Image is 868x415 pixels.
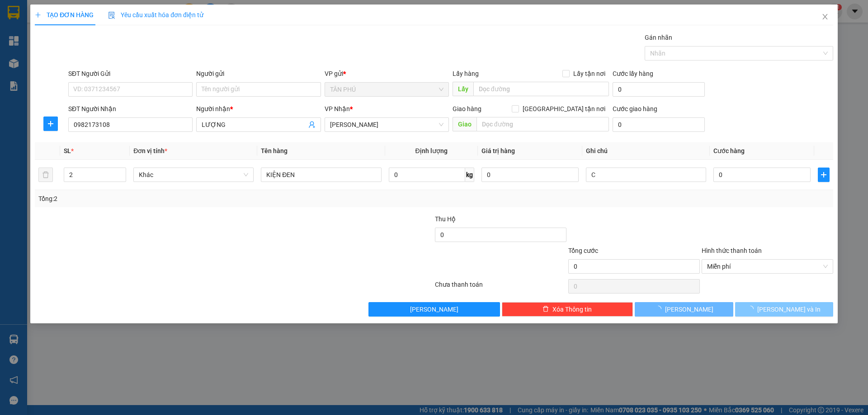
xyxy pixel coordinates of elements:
[702,247,762,254] label: Hình thức thanh toán
[68,104,193,114] div: SĐT Người Nhận
[502,302,633,317] button: deleteXóa Thông tin
[453,82,473,96] span: Lấy
[665,304,713,314] span: [PERSON_NAME]
[261,147,288,154] span: Tên hàng
[519,104,609,114] span: [GEOGRAPHIC_DATA] tận nơi
[570,69,609,79] span: Lấy tận nơi
[108,12,115,19] img: icon
[261,168,381,182] input: VD: Bàn, Ghế
[108,11,203,19] span: Yêu cầu xuất hóa đơn điện tử
[818,171,829,178] span: plus
[481,168,579,182] input: 0
[435,215,456,223] span: Thu Hộ
[713,147,745,154] span: Cước hàng
[476,117,609,131] input: Dọc đường
[453,117,476,131] span: Giao
[818,168,830,182] button: plus
[613,82,705,97] input: Cước lấy hàng
[38,168,53,182] button: delete
[473,82,609,96] input: Dọc đường
[552,304,592,314] span: Xóa Thông tin
[368,302,500,317] button: [PERSON_NAME]
[415,147,448,154] span: Định lượng
[613,117,705,132] input: Cước giao hàng
[613,70,653,77] label: Cước lấy hàng
[465,168,474,182] span: kg
[38,194,335,204] div: Tổng: 2
[707,260,828,273] span: Miễn phí
[613,105,657,112] label: Cước giao hàng
[747,306,757,312] span: loading
[821,13,829,20] span: close
[410,304,458,314] span: [PERSON_NAME]
[655,306,665,312] span: loading
[133,147,167,154] span: Đơn vị tính
[735,302,833,317] button: [PERSON_NAME] và In
[434,280,567,295] div: Chưa thanh toán
[308,121,316,128] span: user-add
[44,120,57,127] span: plus
[330,118,443,131] span: TAM QUAN
[757,304,821,314] span: [PERSON_NAME] và In
[68,69,193,79] div: SĐT Người Gửi
[812,5,838,30] button: Close
[196,104,321,114] div: Người nhận
[139,168,248,182] span: Khác
[453,70,479,77] span: Lấy hàng
[453,105,481,112] span: Giao hàng
[635,302,733,317] button: [PERSON_NAME]
[481,147,515,154] span: Giá trị hàng
[64,147,71,154] span: SL
[325,69,449,79] div: VP gửi
[645,34,672,41] label: Gán nhãn
[330,83,443,96] span: TÂN PHÚ
[43,117,58,131] button: plus
[582,142,710,160] th: Ghi chú
[35,11,94,19] span: TẠO ĐƠN HÀNG
[35,12,41,18] span: plus
[586,168,706,182] input: Ghi Chú
[568,247,598,254] span: Tổng cước
[196,69,321,79] div: Người gửi
[542,306,549,313] span: delete
[325,105,350,112] span: VP Nhận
